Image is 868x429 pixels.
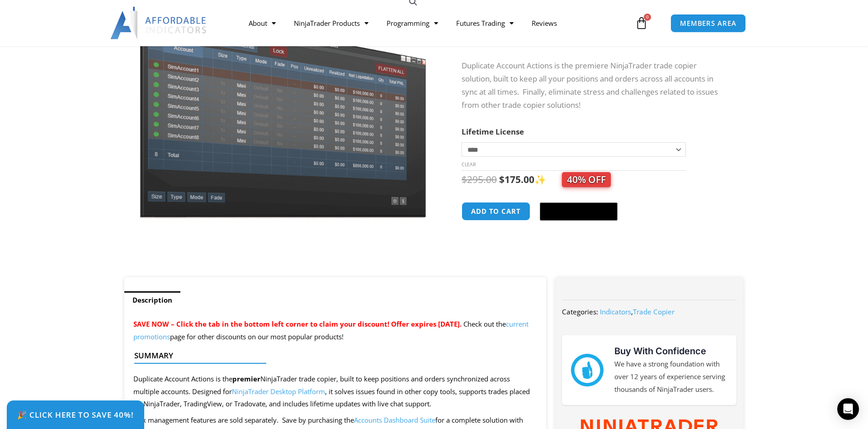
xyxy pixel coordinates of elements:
[534,173,611,186] span: ✨
[633,307,675,316] a: Trade Copier
[7,400,144,429] a: 🎉 Click Here to save 40%!
[523,13,566,34] a: Reviews
[110,7,208,39] img: LogoAI | Affordable Indicators – NinjaTrader
[462,126,524,137] label: Lifetime License
[462,161,476,168] a: Clear options
[670,14,746,33] a: MEMBERS AREA
[377,13,447,34] a: Programming
[133,374,530,409] span: Duplicate Account Actions is the NinjaTrader trade copier, built to keep positions and orders syn...
[600,307,631,316] a: Indicators
[17,411,134,419] span: 🎉 Click Here to save 40%!
[614,344,727,358] h3: Buy With Confidence
[540,202,618,221] button: Buy with GPay
[499,173,534,186] bdi: 175.00
[462,232,726,241] iframe: PayPal Message 1
[562,172,611,187] span: 40% OFF
[285,13,377,34] a: NinjaTrader Products
[462,173,497,186] bdi: 295.00
[562,307,598,316] span: Categories:
[134,351,529,360] h4: Summary
[447,13,523,34] a: Futures Trading
[571,354,604,386] img: mark thumbs good 43913 | Affordable Indicators – NinjaTrader
[232,374,260,383] strong: premier
[462,202,530,221] button: Add to cart
[232,387,325,396] a: NinjaTrader Desktop Platform
[622,10,661,36] a: 0
[462,173,467,186] span: $
[133,318,537,343] p: Check out the page for other discounts on our most popular products!
[614,358,727,396] p: We have a strong foundation with over 12 years of experience serving thousands of NinjaTrader users.
[680,20,736,27] span: MEMBERS AREA
[837,398,859,420] div: Open Intercom Messenger
[462,59,726,112] p: Duplicate Account Actions is the premiere NinjaTrader trade copier solution, built to keep all yo...
[600,307,675,316] span: ,
[240,13,285,34] a: About
[240,13,633,34] nav: Menu
[133,319,462,328] span: SAVE NOW – Click the tab in the bottom left corner to claim your discount! Offer expires [DATE].
[644,14,651,21] span: 0
[499,173,505,186] span: $
[124,291,180,309] a: Description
